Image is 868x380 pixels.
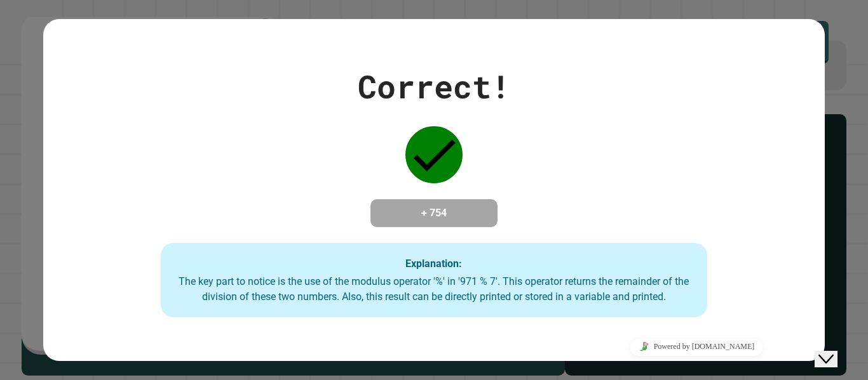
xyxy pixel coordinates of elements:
[815,329,855,367] iframe: chat widget
[173,274,695,305] div: The key part to notice is the use of the modulus operator '%' in '971 % 7'. This operator returns...
[538,332,855,361] iframe: chat widget
[358,63,510,110] div: Correct!
[405,257,462,269] strong: Explanation:
[383,206,485,221] h4: + 754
